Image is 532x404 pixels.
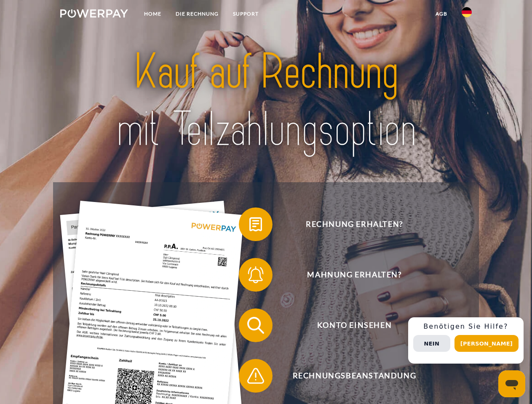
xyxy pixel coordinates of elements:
span: Mahnung erhalten? [251,258,457,292]
a: Home [137,6,168,21]
a: DIE RECHNUNG [168,6,226,21]
button: Rechnung erhalten? [239,207,458,241]
div: Schnellhilfe [408,317,524,364]
button: Mahnung erhalten? [239,258,458,292]
button: Rechnungsbeanstandung [239,359,458,393]
img: de [462,7,472,17]
iframe: Schaltfläche zum Öffnen des Messaging-Fensters [498,370,525,397]
button: [PERSON_NAME] [454,335,519,352]
a: agb [428,6,454,21]
h3: Benötigen Sie Hilfe? [413,322,519,331]
img: qb_bell.svg [245,264,266,285]
span: Rechnungsbeanstandung [251,359,457,393]
img: logo-powerpay-white.svg [60,9,128,18]
img: qb_warning.svg [245,365,266,386]
img: qb_bill.svg [245,214,266,235]
button: Nein [413,335,450,352]
img: qb_search.svg [245,315,266,336]
img: title-powerpay_de.svg [80,40,452,161]
a: SUPPORT [226,6,266,21]
span: Konto einsehen [251,308,457,342]
span: Rechnung erhalten? [251,207,457,241]
button: Konto einsehen [239,308,458,342]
